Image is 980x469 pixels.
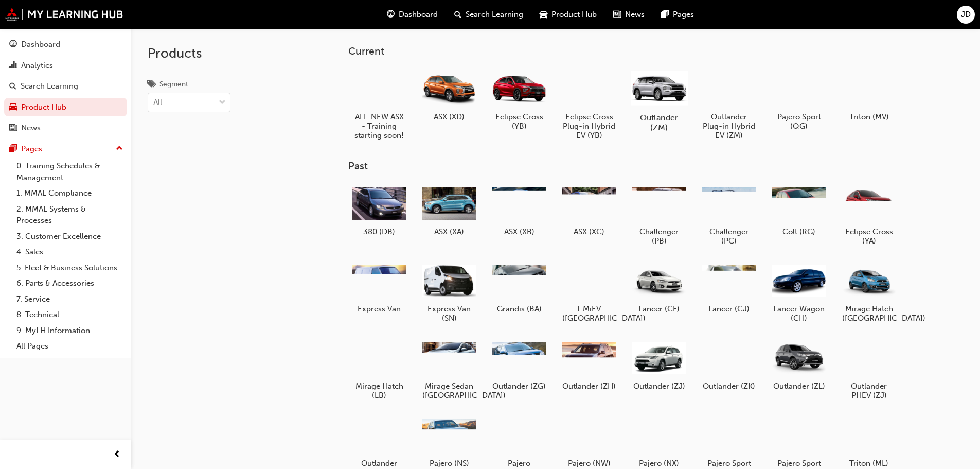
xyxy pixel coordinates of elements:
span: Pages [673,9,694,21]
a: ASX (XC) [558,181,620,240]
a: Product Hub [4,98,127,117]
h5: Mirage Hatch (LB) [352,381,406,400]
h5: Outlander (ZL) [772,381,826,391]
h5: Lancer (CF) [632,304,686,314]
a: 0. Training Schedules & Management [12,158,127,185]
button: Pages [4,140,127,159]
a: 8. Technical [12,307,127,323]
a: Challenger (PC) [698,181,760,250]
a: Express Van (SN) [418,258,480,327]
a: Search Learning [4,77,127,96]
a: 2. MMAL Systems & Processes [12,201,127,229]
span: search-icon [9,82,16,91]
span: news-icon [613,8,621,21]
a: 5. Fleet & Business Solutions [12,260,127,276]
h5: Outlander Plug-in Hybrid EV (ZM) [702,112,756,140]
div: Search Learning [21,80,78,92]
a: All Pages [12,338,127,354]
h5: Mirage Sedan ([GEOGRAPHIC_DATA]) [422,381,476,400]
h5: ASX (XC) [562,227,616,236]
span: Dashboard [399,9,438,21]
h5: Express Van [352,304,406,314]
a: Mirage Hatch ([GEOGRAPHIC_DATA]) [838,258,900,327]
button: JD [957,6,975,24]
h3: Current [348,45,933,57]
a: Colt (RG) [768,181,830,240]
a: 1. MMAL Compliance [12,185,127,201]
a: Mirage Sedan ([GEOGRAPHIC_DATA]) [418,335,480,404]
span: chart-icon [9,61,17,71]
h2: Products [148,45,230,62]
a: ASX (XD) [418,65,480,125]
a: Mirage Hatch (LB) [348,335,410,404]
span: Search Learning [466,9,523,21]
h5: Mirage Hatch ([GEOGRAPHIC_DATA]) [842,304,896,323]
h5: Eclipse Cross (YB) [492,112,546,131]
h5: Outlander PHEV (ZJ) [842,381,896,400]
span: guage-icon [387,8,395,21]
div: All [153,97,162,109]
h5: Challenger (PB) [632,227,686,246]
h5: Challenger (PC) [702,227,756,246]
a: Outlander (ZG) [488,335,550,395]
span: guage-icon [9,40,17,49]
h5: Express Van (SN) [422,304,476,323]
div: Segment [159,79,188,90]
a: 4. Sales [12,244,127,260]
span: Product Hub [551,9,597,21]
a: search-iconSearch Learning [446,4,531,25]
a: Eclipse Cross Plug-in Hybrid EV (YB) [558,65,620,144]
a: Outlander (ZH) [558,335,620,395]
h5: Triton (ML) [842,459,896,468]
a: Grandis (BA) [488,258,550,318]
a: news-iconNews [605,4,653,25]
h5: Colt (RG) [772,227,826,236]
span: pages-icon [661,8,669,21]
h5: I-MiEV ([GEOGRAPHIC_DATA]) [562,304,616,323]
a: Outlander (ZL) [768,335,830,395]
h5: ASX (XB) [492,227,546,236]
a: ASX (XB) [488,181,550,240]
a: Dashboard [4,35,127,54]
a: Lancer (CF) [628,258,690,318]
a: ASX (XA) [418,181,480,240]
h5: Triton (MV) [842,112,896,121]
span: pages-icon [9,145,17,154]
a: 7. Service [12,291,127,307]
span: car-icon [540,8,547,21]
button: DashboardAnalyticsSearch LearningProduct HubNews [4,33,127,140]
a: Outlander Plug-in Hybrid EV (ZM) [698,65,760,144]
a: car-iconProduct Hub [531,4,605,25]
span: search-icon [454,8,461,21]
img: mmal [5,8,123,21]
h5: Pajero (NW) [562,459,616,468]
a: Triton (MV) [838,65,900,125]
div: Pages [21,143,42,155]
a: Pajero Sport (QG) [768,65,830,134]
a: Outlander PHEV (ZJ) [838,335,900,404]
a: Eclipse Cross (YB) [488,65,550,134]
span: prev-icon [113,448,121,461]
span: down-icon [219,96,226,110]
div: Analytics [21,60,53,72]
h5: Eclipse Cross Plug-in Hybrid EV (YB) [562,112,616,140]
div: News [21,122,41,134]
a: Challenger (PB) [628,181,690,250]
h5: Outlander (ZJ) [632,381,686,391]
h5: Pajero (NX) [632,459,686,468]
a: Outlander (ZK) [698,335,760,395]
a: Lancer Wagon (CH) [768,258,830,327]
h3: Past [348,160,933,172]
a: 3. Customer Excellence [12,229,127,245]
span: tags-icon [148,80,155,90]
h5: ALL-NEW ASX - Training starting soon! [352,112,406,140]
a: Outlander (ZJ) [628,335,690,395]
a: guage-iconDashboard [379,4,446,25]
a: 6. Parts & Accessories [12,275,127,291]
h5: Lancer Wagon (CH) [772,304,826,323]
h5: Outlander (ZG) [492,381,546,391]
a: I-MiEV ([GEOGRAPHIC_DATA]) [558,258,620,327]
h5: Pajero (NS) [422,459,476,468]
span: news-icon [9,124,17,133]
